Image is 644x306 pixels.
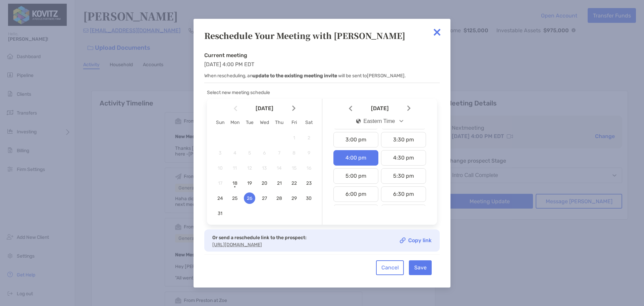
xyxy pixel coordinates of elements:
button: Cancel [376,260,404,275]
button: iconEastern Time [351,114,409,129]
div: 7:00 pm [333,205,378,220]
p: When rescheduling, an will be sent to [PERSON_NAME] . [204,72,440,80]
span: [DATE] [354,105,406,111]
span: 17 [214,180,226,186]
p: Or send a reschedule link to the prospect: [212,233,307,242]
span: 1 [288,135,300,141]
img: Open dropdown arrow [399,120,404,122]
span: 3 [214,150,226,156]
span: 27 [259,195,270,201]
span: 19 [244,180,255,186]
span: 24 [214,195,226,201]
div: 6:30 pm [381,186,426,202]
img: Copy link icon [400,237,406,243]
button: Save [409,260,432,275]
span: 14 [274,165,285,171]
div: Mon [227,120,242,125]
img: Arrow icon [407,105,411,111]
div: 4:00 pm [333,150,378,166]
span: 10 [214,165,226,171]
span: 15 [288,165,300,171]
span: 4 [229,150,240,156]
span: 8 [288,150,300,156]
span: 2 [303,135,315,141]
img: Arrow icon [234,105,237,111]
span: 16 [303,165,315,171]
span: 18 [229,180,240,186]
span: 29 [288,195,300,201]
div: Fri [287,120,302,125]
span: 30 [303,195,315,201]
div: Sat [302,120,316,125]
span: 7 [274,150,285,156]
span: 21 [274,180,285,186]
div: [DATE] 4:00 PM EDT [204,52,440,83]
span: 31 [214,211,226,216]
div: 7:30 pm [381,205,426,220]
span: 22 [288,180,300,186]
span: 6 [259,150,270,156]
div: Tue [242,120,257,125]
div: 3:30 pm [381,132,426,147]
span: 20 [259,180,270,186]
img: close modal icon [430,26,444,39]
div: Reschedule Your Meeting with [PERSON_NAME] [204,30,440,41]
span: 13 [259,165,270,171]
img: Arrow icon [349,105,352,111]
span: Select new meeting schedule [207,90,270,95]
span: 9 [303,150,315,156]
span: 11 [229,165,240,171]
span: 23 [303,180,315,186]
div: 5:30 pm [381,168,426,184]
span: [DATE] [238,105,291,111]
img: Arrow icon [292,105,296,111]
h4: Current meeting [204,52,440,58]
div: Wed [257,120,272,125]
div: Sun [213,120,227,125]
span: 25 [229,195,240,201]
div: 6:00 pm [333,186,378,202]
span: 12 [244,165,255,171]
span: 26 [244,195,255,201]
div: 3:00 pm [333,132,378,147]
span: 28 [274,195,285,201]
span: 5 [244,150,255,156]
div: Thu [272,120,287,125]
div: 4:30 pm [381,150,426,166]
div: 5:00 pm [333,168,378,184]
a: Copy link [400,237,432,243]
img: icon [356,119,361,124]
div: Eastern Time [356,118,395,124]
b: update to the existing meeting invite [253,73,337,79]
